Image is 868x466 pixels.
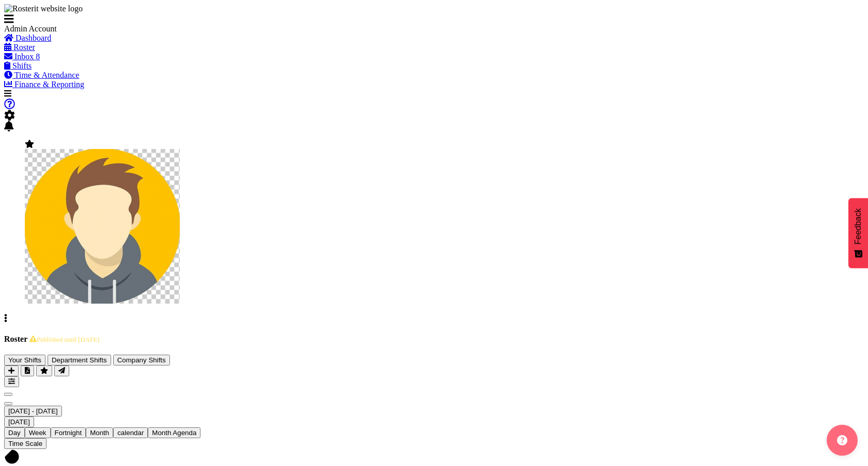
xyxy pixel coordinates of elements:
img: admin-rosteritf9cbda91fdf824d97c9d6345b1f660ea.png [25,149,180,304]
a: Inbox 8 [4,52,40,61]
button: Month [113,427,148,438]
button: Today [4,417,34,427]
button: Company Shifts [113,355,170,365]
span: Time Scale [8,440,42,447]
button: Your Shifts [4,355,45,365]
a: Roster [4,43,35,52]
h4: Roster [4,335,864,344]
span: Company Shifts [117,356,166,364]
span: Month Agenda [152,429,196,437]
span: Department Shifts [52,356,107,364]
img: help-xxl-2.png [837,435,847,445]
span: [DATE] - [DATE] [8,407,58,415]
span: · Published until [DATE] [27,336,99,343]
a: Time & Attendance [4,71,79,79]
button: Month Agenda [148,427,200,438]
span: Roster [13,43,35,52]
span: 8 [36,52,40,61]
span: Week [29,429,47,437]
div: next period [4,396,864,406]
a: Shifts [4,61,32,70]
button: Next [4,402,12,405]
span: Your Shifts [8,356,41,364]
span: Month [90,429,109,437]
button: Fortnight [51,427,86,438]
button: Add a new shift [4,365,19,376]
div: Admin Account [4,24,159,34]
button: Highlight an important date within the roster. [36,365,52,376]
span: Feedback [854,208,863,244]
a: Dashboard [4,34,51,42]
button: Time Scale [4,438,47,449]
span: calendar [117,429,144,437]
span: Inbox [14,52,34,61]
span: Time & Attendance [14,71,80,79]
button: Download a PDF of the roster according to the set date range. [21,365,34,376]
button: Timeline Month [86,427,113,438]
span: Fortnight [55,429,82,437]
img: Rosterit website logo [4,4,83,13]
button: Timeline Day [4,427,25,438]
a: Finance & Reporting [4,80,84,89]
button: Previous [4,393,12,396]
button: Filter Shifts [4,376,19,387]
span: Dashboard [16,34,51,42]
button: Send a list of all shifts for the selected filtered period to all rostered employees. [54,365,69,376]
div: Sep 29 - Oct 05, 2025 [4,406,864,417]
button: October 2025 [4,406,62,417]
span: Shifts [12,61,32,70]
button: Department Shifts [48,355,111,365]
button: Feedback - Show survey [848,198,868,268]
span: Finance & Reporting [14,80,84,89]
button: Timeline Week [25,427,51,438]
span: [DATE] [8,418,30,426]
span: Day [8,429,21,437]
div: previous period [4,387,864,396]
